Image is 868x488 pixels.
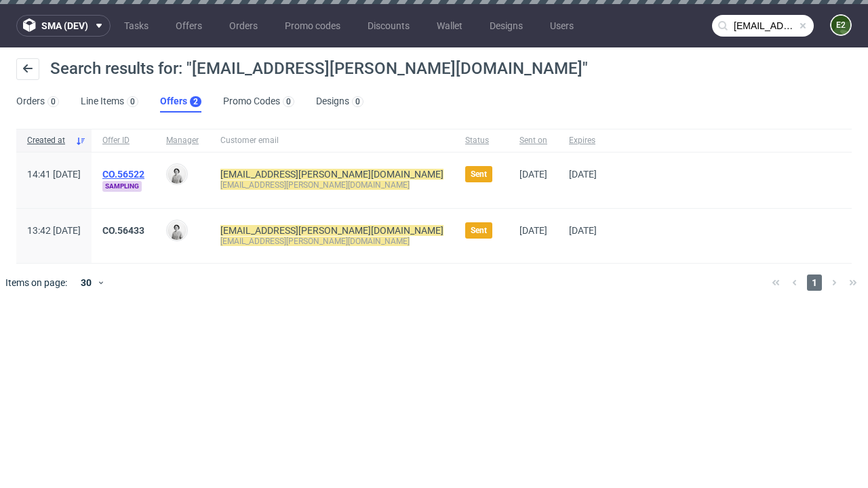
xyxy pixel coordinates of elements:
[41,21,88,30] span: sma (dev)
[569,169,597,180] span: [DATE]
[569,135,597,146] span: Expires
[277,15,349,37] a: Promo codes
[220,135,443,146] span: Customer email
[519,135,547,146] span: Sent on
[471,169,487,180] span: Sent
[542,15,582,37] a: Users
[429,15,471,37] a: Wallet
[16,15,111,37] button: sma (dev)
[471,225,487,236] span: Sent
[81,91,138,113] a: Line Items0
[51,97,56,106] div: 0
[167,221,186,240] img: Dudek Mariola
[220,225,443,236] mark: [EMAIL_ADDRESS][PERSON_NAME][DOMAIN_NAME]
[221,15,266,37] a: Orders
[130,97,135,106] div: 0
[116,15,157,37] a: Tasks
[102,225,144,236] a: CO.56433
[359,15,418,37] a: Discounts
[102,169,144,180] a: CO.56522
[220,180,410,190] mark: [EMAIL_ADDRESS][PERSON_NAME][DOMAIN_NAME]
[465,135,498,146] span: Status
[569,225,597,236] span: [DATE]
[102,135,144,146] span: Offer ID
[316,91,363,113] a: Designs0
[220,237,410,246] mark: [EMAIL_ADDRESS][PERSON_NAME][DOMAIN_NAME]
[73,273,97,292] div: 30
[519,225,547,236] span: [DATE]
[16,91,59,113] a: Orders0
[27,169,81,180] span: 14:41 [DATE]
[160,91,201,113] a: Offers2
[831,16,850,35] figcaption: e2
[220,169,443,180] mark: [EMAIL_ADDRESS][PERSON_NAME][DOMAIN_NAME]
[27,135,70,146] span: Created at
[50,59,588,78] span: Search results for: "[EMAIL_ADDRESS][PERSON_NAME][DOMAIN_NAME]"
[807,274,822,291] span: 1
[5,276,67,289] span: Items on page:
[223,91,294,113] a: Promo Codes0
[166,135,199,146] span: Manager
[286,97,291,106] div: 0
[167,165,186,184] img: Dudek Mariola
[27,225,81,236] span: 13:42 [DATE]
[519,169,547,180] span: [DATE]
[167,15,210,37] a: Offers
[481,15,531,37] a: Designs
[102,181,142,192] span: Sampling
[193,97,198,106] div: 2
[355,97,360,106] div: 0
